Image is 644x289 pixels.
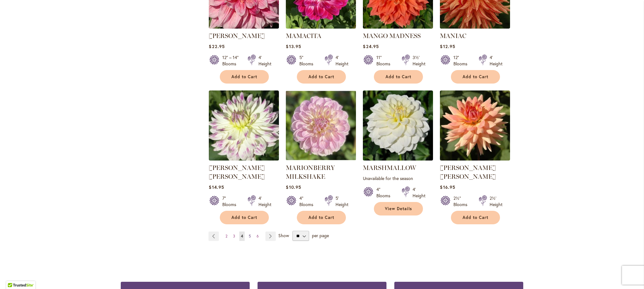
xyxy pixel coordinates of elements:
span: 6 [257,234,259,238]
span: $10.95 [286,184,301,190]
div: 7" Blooms [222,195,240,208]
img: MARIONBERRY MILKSHAKE [286,90,356,161]
a: Mango Madness [363,24,433,30]
span: $24.95 [363,43,379,49]
span: $12.95 [440,43,455,49]
span: Add to Cart [463,215,488,220]
div: 12" Blooms [453,54,471,67]
p: Unavailable for the season [363,175,433,181]
a: MAMACITA [286,32,321,40]
span: Add to Cart [231,215,257,220]
a: 5 [247,232,253,241]
a: [PERSON_NAME] [PERSON_NAME] [440,164,496,180]
div: 2½" Blooms [453,195,471,208]
img: MARY JO [440,90,510,161]
span: 4 [241,234,243,238]
button: Add to Cart [374,70,423,84]
a: MARY JO [440,156,510,162]
a: 6 [255,232,260,241]
button: Add to Cart [220,211,269,224]
span: Add to Cart [386,74,411,79]
a: MAKI [209,24,279,30]
a: [PERSON_NAME] [209,32,265,40]
a: 2 [224,232,229,241]
button: Add to Cart [451,211,500,224]
span: per page [312,232,329,238]
div: 4' Height [258,195,271,208]
span: $22.95 [209,43,225,49]
span: Show [278,232,289,238]
button: Add to Cart [451,70,500,84]
span: 2 [225,234,227,238]
a: MARSHMALLOW [363,164,416,172]
span: $14.95 [209,184,224,190]
div: 11" Blooms [376,54,394,67]
span: Add to Cart [308,74,334,79]
button: Add to Cart [220,70,269,84]
iframe: Launch Accessibility Center [5,267,22,284]
span: Add to Cart [231,74,257,79]
div: 5" Blooms [299,54,317,67]
div: 4" Blooms [299,195,317,208]
div: 2½' Height [490,195,502,208]
a: MARGARET ELLEN [209,156,279,162]
div: 4' Height [490,54,502,67]
div: 4" Blooms [376,186,394,199]
a: Mamacita [286,24,356,30]
a: MARSHMALLOW [363,156,433,162]
img: MARSHMALLOW [363,90,433,161]
button: Add to Cart [297,211,346,224]
a: 3 [231,232,237,241]
span: Add to Cart [463,74,488,79]
a: Maniac [440,24,510,30]
a: [PERSON_NAME] [PERSON_NAME] [209,164,265,180]
div: 4' Height [258,54,271,67]
button: Add to Cart [297,70,346,84]
span: 5 [249,234,251,238]
div: 12" – 14" Blooms [222,54,240,67]
a: MARIONBERRY MILKSHAKE [286,156,356,162]
span: 3 [233,234,235,238]
span: View Details [385,206,412,211]
div: 4' Height [413,186,425,199]
div: 5' Height [336,195,348,208]
div: 4' Height [336,54,348,67]
img: MARGARET ELLEN [209,90,279,161]
a: MANIAC [440,32,466,40]
span: Add to Cart [308,215,334,220]
a: MARIONBERRY MILKSHAKE [286,164,335,180]
a: View Details [374,202,423,215]
span: $16.95 [440,184,455,190]
a: MANGO MADNESS [363,32,421,40]
span: $13.95 [286,43,301,49]
div: 3½' Height [413,54,425,67]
